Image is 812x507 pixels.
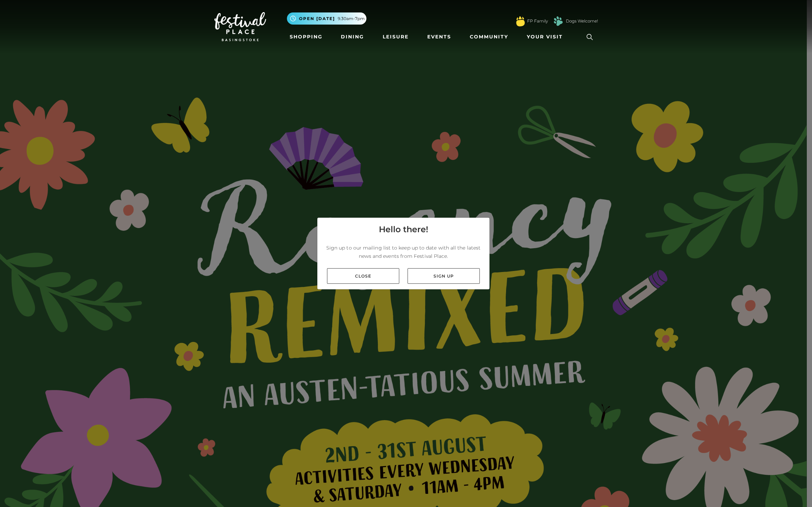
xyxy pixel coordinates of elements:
[338,16,365,22] span: 9.30am-7pm
[408,268,480,284] a: Sign up
[287,30,325,43] a: Shopping
[299,16,335,22] span: Open [DATE]
[379,223,428,236] h4: Hello there!
[214,12,266,41] img: Festival Place Logo
[566,18,598,24] a: Dogs Welcome!
[527,33,563,40] span: Your Visit
[338,30,367,43] a: Dining
[524,30,569,43] a: Your Visit
[327,268,399,284] a: Close
[527,18,548,24] a: FP Family
[424,30,454,43] a: Events
[380,30,411,43] a: Leisure
[323,244,484,260] p: Sign up to our mailing list to keep up to date with all the latest news and events from Festival ...
[467,30,511,43] a: Community
[287,12,366,25] button: Open [DATE] 9.30am-7pm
